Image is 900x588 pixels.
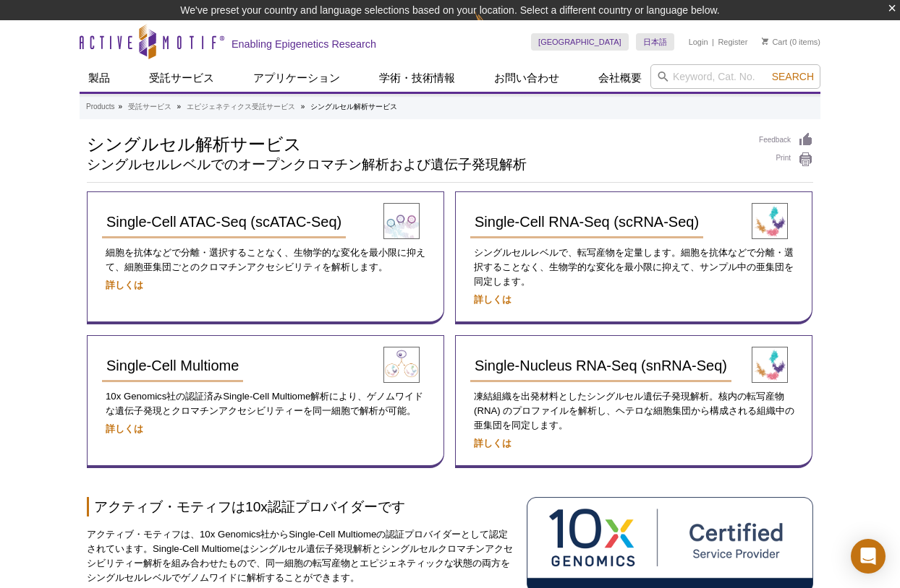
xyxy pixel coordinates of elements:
[475,214,699,230] span: Single-Cell RNA-Seq (scRNA-Seq)
[851,539,886,574] div: Open Intercom Messenger
[383,347,420,383] img: Single-Cell Multiome Service​
[187,100,295,113] a: エピジェネティクス受託サービス
[762,37,787,47] a: Cart
[87,132,744,154] h1: シングルセル解析サービス
[86,100,114,113] a: Products
[470,389,797,433] p: 凍結組織を出発材料としたシングルセル遺伝子発現解析。核内の転写産物 (RNA) のプロファイルを解析し、ヘテロな細胞集団から構成される組織中の亜集団を同定します。
[106,423,143,434] a: 詳しくは
[712,33,714,51] li: |
[102,389,429,418] p: 10x Genomics社の認証済みSingle-Cell Multiome解析により、ゲノムワイドな遺伝子発現とクロマチンアクセシビリティーを同一細胞で解析が可能。
[87,497,516,516] h2: アクティブ・モティフは10x認証プロバイダーです
[370,64,464,92] a: 学術・技術情報
[474,294,511,305] a: 詳しくは
[531,33,629,51] a: [GEOGRAPHIC_DATA]
[177,103,182,111] li: »
[759,152,813,168] a: Print
[485,64,568,92] a: お問い合わせ
[106,214,341,230] span: Single-Cell ATAC-Seq (scATAC-Seq)
[718,37,747,47] a: Register
[245,64,349,92] a: アプリケーション
[759,132,813,148] a: Feedback
[762,38,768,45] img: Your Cart
[470,207,703,238] a: Single-Cell RNA-Seq (scRNA-Seq)
[106,358,239,373] span: Single-Cell Multiome​
[87,527,516,585] p: アクティブ・モティフは、10x Genomics社からSingle-Cell Multiomeの認証プロバイダーとして認定されています。Single-Cell Multiomeはシングルセル遺伝...
[689,37,708,47] a: Login
[475,358,727,373] span: Single-Nucleus RNA-Seq (snRNA-Seq)
[102,246,429,274] p: 細胞を抗体などで分離・選択することなく、生物学的な変化を最小限に抑えて、細胞亜集団ごとのクロマチンアクセシビリティを解析します。
[140,64,223,92] a: 受託サービス
[470,350,731,382] a: Single-Nucleus RNA-Seq (snRNA-Seq)
[475,11,513,45] img: Change Here
[310,103,397,111] li: シングルセル解析サービス
[772,71,814,82] span: Search
[590,64,650,92] a: 会社概要
[232,38,376,51] h2: Enabling Epigenetics Research
[752,203,788,239] img: Single-Cell RNA-Seq (scRNA-Seq) Service
[102,207,346,238] a: Single-Cell ATAC-Seq (scATAC-Seq)
[102,350,243,382] a: Single-Cell Multiome​
[636,33,674,51] a: 日本語
[768,70,818,83] button: Search
[106,280,143,290] a: 詳しくは
[87,158,744,171] h2: シングルセルレベルでのオープンクロマチン解析および遺伝子発現解析
[650,64,820,89] input: Keyword, Cat. No.
[752,347,788,383] img: Single-Nucleus RNA-Seq (snRNA-Seq) Service
[762,33,820,51] li: (0 items)
[470,246,797,289] p: シングルセルレベルで、転写産物を定量します。細胞を抗体などで分離・選択することなく、生物学的な変化を最小限に抑えて、サンプル中の亜集団を同定します。
[118,103,122,111] li: »
[383,203,420,239] img: Single-Cell ATAC-Seq (scATAC-Seq) Service
[80,64,119,92] a: 製品
[128,100,171,113] a: 受託サービス
[301,103,305,111] li: »
[474,438,511,449] a: 詳しくは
